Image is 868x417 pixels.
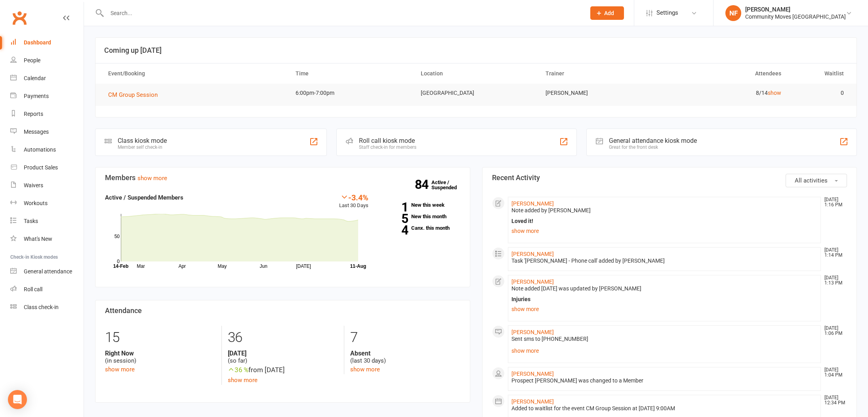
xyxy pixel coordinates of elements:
a: Dashboard [10,34,84,52]
div: [PERSON_NAME] [745,6,846,13]
strong: Right Now [105,350,216,357]
time: [DATE] 1:06 PM [820,326,847,336]
div: -3.4% [339,193,368,202]
a: show more [350,366,380,373]
a: Calendar [10,69,84,87]
a: [PERSON_NAME] [511,329,554,335]
div: Class kiosk mode [118,137,167,144]
div: Roll call [24,286,42,292]
div: Member self check-in [118,144,167,150]
a: show more [137,175,167,182]
div: (last 30 days) [350,350,460,365]
td: 8/14 [664,84,788,102]
th: Trainer [538,63,663,84]
div: Added to waitlist for the event CM Group Session at [DATE] 9:00AM [511,405,818,412]
strong: 84 [415,179,431,190]
a: show more [511,345,818,356]
strong: [DATE] [228,350,338,357]
div: Workouts [24,200,48,206]
td: 0 [788,84,851,102]
a: Messages [10,123,84,141]
h3: Members [105,174,460,182]
button: All activities [786,174,847,187]
a: What's New [10,230,84,248]
strong: 1 [380,201,408,213]
time: [DATE] 1:16 PM [820,197,847,208]
div: Reports [24,111,43,117]
a: Automations [10,141,84,159]
a: Waivers [10,177,84,194]
time: [DATE] 1:04 PM [820,367,847,378]
button: Add [590,6,624,20]
th: Event/Booking [101,63,288,84]
th: Waitlist [788,63,851,84]
a: Roll call [10,281,84,298]
td: [GEOGRAPHIC_DATA] [414,84,538,102]
th: Time [288,63,413,84]
a: 4Canx. this month [380,225,460,231]
span: Sent sms to [PHONE_NUMBER] [511,336,588,342]
div: Note added by [PERSON_NAME] [511,207,818,214]
time: [DATE] 1:14 PM [820,248,847,258]
div: Class check-in [24,304,59,310]
a: Payments [10,87,84,105]
div: Injuries [511,296,818,303]
div: People [24,57,40,63]
a: show more [228,377,258,384]
span: CM Group Session [108,91,158,98]
div: NF [725,5,741,21]
span: Settings [656,4,678,22]
div: Messages [24,129,49,135]
div: General attendance [24,268,72,275]
div: Note added [DATE] was updated by [PERSON_NAME] [511,285,818,292]
a: People [10,52,84,69]
div: Open Intercom Messenger [8,390,27,409]
a: Tasks [10,212,84,230]
strong: Active / Suspended Members [105,194,183,201]
a: Class kiosk mode [10,298,84,316]
td: 6:00pm-7:00pm [288,84,413,102]
h3: Attendance [105,307,460,315]
strong: Absent [350,350,460,357]
a: 1New this week [380,202,460,208]
div: Calendar [24,75,46,81]
div: Payments [24,93,49,99]
a: [PERSON_NAME] [511,251,554,257]
h3: Recent Activity [492,174,847,182]
div: Staff check-in for members [359,144,416,150]
div: 7 [350,326,460,350]
div: What's New [24,236,52,242]
a: show more [511,225,818,236]
span: 36 % [228,366,248,374]
div: Roll call kiosk mode [359,137,416,144]
div: Automations [24,146,56,153]
h3: Coming up [DATE] [104,46,848,54]
th: Location [414,63,538,84]
div: Last 30 Days [339,193,368,210]
a: Product Sales [10,159,84,177]
span: All activities [795,177,828,184]
td: [PERSON_NAME] [538,84,663,102]
strong: 5 [380,213,408,225]
a: show [768,90,781,96]
a: Clubworx [10,8,29,28]
a: Reports [10,105,84,123]
div: Great for the front desk [609,144,697,150]
div: from [DATE] [228,365,338,375]
div: Dashboard [24,39,51,46]
div: Community Moves [GEOGRAPHIC_DATA] [745,13,846,20]
a: [PERSON_NAME] [511,398,554,405]
div: Task '[PERSON_NAME] - Phone call' added by [PERSON_NAME] [511,258,818,264]
th: Attendees [664,63,788,84]
a: 5New this month [380,214,460,219]
div: (so far) [228,350,338,365]
a: [PERSON_NAME] [511,371,554,377]
a: General attendance kiosk mode [10,263,84,281]
div: General attendance kiosk mode [609,137,697,144]
time: [DATE] 1:13 PM [820,275,847,286]
div: Tasks [24,218,38,224]
span: Add [604,10,614,16]
div: Prospect [PERSON_NAME] was changed to a Member [511,377,818,384]
strong: 4 [380,224,408,236]
div: 15 [105,326,216,350]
